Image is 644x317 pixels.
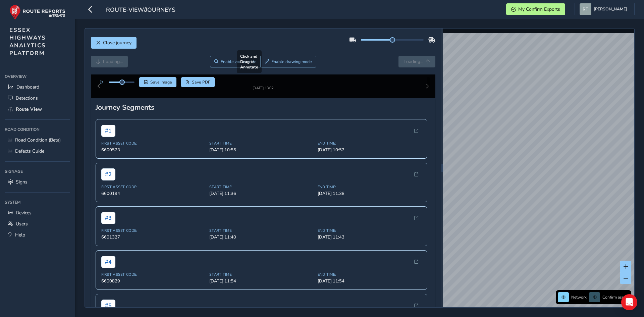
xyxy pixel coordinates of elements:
button: Save [139,77,176,87]
img: rr logo [9,5,65,20]
span: 6600573 [101,152,206,158]
img: Thumbnail frame [243,85,283,91]
span: End Time: [318,190,422,195]
a: Route View [5,104,70,115]
span: Save image [150,80,172,85]
button: PDF [181,77,215,87]
span: 6601327 [101,240,206,246]
span: Defects Guide [15,148,44,154]
span: Start Time: [209,190,314,195]
span: Devices [16,210,32,216]
span: Dashboard [16,84,39,90]
div: Signage [5,166,70,176]
button: [PERSON_NAME] [580,3,630,15]
span: Save PDF [192,80,210,85]
a: Devices [5,207,70,218]
span: 6600829 [101,283,206,289]
span: # 4 [101,261,115,273]
span: End Time: [318,146,422,151]
span: [DATE] 10:57 [318,152,422,158]
span: Start Time: [209,146,314,151]
span: End Time: [318,233,422,239]
a: Dashboard [5,82,70,93]
span: [PERSON_NAME] [594,3,627,15]
div: Journey Segments [96,108,431,117]
span: Road Condition (Beta) [15,137,61,143]
div: Open Intercom Messenger [621,294,637,310]
span: # 3 [101,217,115,229]
span: Start Time: [209,233,314,239]
span: Users [16,221,28,227]
span: Route View [16,106,42,112]
span: [DATE] 10:55 [209,152,314,158]
span: [DATE] 11:38 [318,196,422,202]
span: First Asset Code: [101,146,206,151]
span: [DATE] 11:40 [209,240,314,246]
span: route-view/journeys [106,6,175,15]
span: Detections [16,95,38,101]
span: Enable zoom mode [221,59,256,64]
span: End Time: [318,277,422,282]
span: Help [15,232,25,238]
span: Start Time: [209,277,314,282]
div: Road Condition [5,124,70,135]
button: My Confirm Exports [506,3,565,15]
div: System [5,197,70,207]
img: diamond-layout [580,3,591,15]
span: Network [571,295,587,300]
a: Road Condition (Beta) [5,135,70,146]
span: My Confirm Exports [518,6,560,12]
span: [DATE] 11:54 [209,283,314,289]
button: Close journey [91,37,137,49]
div: Overview [5,71,70,82]
span: ESSEX HIGHWAYS ANALYTICS PLATFORM [9,26,46,57]
a: Help [5,229,70,241]
span: # 2 [101,174,115,186]
span: Close journey [103,40,131,46]
a: Users [5,218,70,229]
span: [DATE] 11:36 [209,196,314,202]
span: Signs [16,179,28,185]
span: [DATE] 11:54 [318,283,422,289]
a: Defects Guide [5,146,70,157]
a: Detections [5,93,70,104]
span: # 5 [101,305,115,317]
span: [DATE] 11:43 [318,240,422,246]
span: 6600194 [101,196,206,202]
div: [DATE] 13:02 [243,91,283,96]
button: Zoom [210,56,261,67]
span: Confirm assets [602,295,629,300]
span: First Asset Code: [101,190,206,195]
span: # 1 [101,130,115,142]
span: Enable drawing mode [271,59,312,64]
span: First Asset Code: [101,233,206,239]
a: Signs [5,176,70,188]
button: Draw [260,56,316,67]
span: First Asset Code: [101,277,206,282]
